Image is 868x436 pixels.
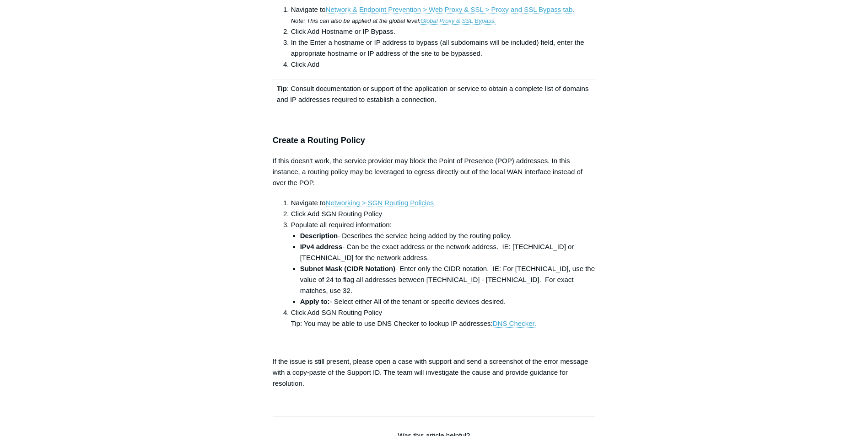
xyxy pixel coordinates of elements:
[277,85,287,92] strong: Tip
[300,241,596,263] li: - Can be the exact address or the network address. IE: [TECHNICAL_ID] or [TECHNICAL_ID] for the n...
[291,17,496,25] em: Note: This can also be applied at the global level:
[421,17,496,25] a: Global Proxy & SSL Bypass.
[300,265,395,272] strong: Subnet Mask (CIDR Notation)
[291,59,596,70] li: Click Add
[273,155,596,188] p: If this doesn't work, the service provider may block the Point of Presence (POP) addresses. In th...
[291,197,596,208] li: Navigate to
[300,296,596,307] li: - Select either All of the tenant or specific devices desired.
[291,26,596,37] li: Click Add Hostname or IP Bypass.
[273,134,596,147] h3: Create a Routing Policy
[326,199,434,207] a: Networking > SGN Routing Policies
[300,243,343,250] strong: IPv4 address
[291,307,596,329] li: Click Add SGN Routing Policy Tip: You may be able to use DNS Checker to lookup IP addresses:
[300,230,596,241] li: - Describes the service being added by the routing policy.
[273,356,596,389] p: If the issue is still present, please open a case with support and send a screenshot of the error...
[300,298,330,305] strong: Apply to:
[291,37,596,59] li: In the Enter a hostname or IP address to bypass (all subdomains will be included) field, enter th...
[273,80,595,109] td: : Consult documentation or support of the application or service to obtain a complete list of dom...
[300,263,596,296] li: - Enter only the CIDR notation. IE: For [TECHNICAL_ID], use the value of 24 to flag all addresses...
[326,5,575,14] a: Network & Endpoint Prevention > Web Proxy & SSL > Proxy and SSL Bypass tab.
[291,219,596,307] li: Populate all required information:
[300,232,338,239] strong: Description
[291,4,596,26] li: Navigate to
[291,208,596,219] li: Click Add SGN Routing Policy
[493,319,536,328] a: DNS Checker.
